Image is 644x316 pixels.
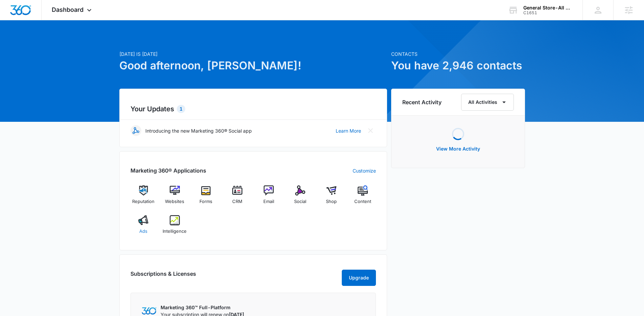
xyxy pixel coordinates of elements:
[52,6,84,13] span: Dashboard
[119,50,387,58] p: [DATE] is [DATE]
[429,141,487,157] button: View More Activity
[177,105,185,113] div: 1
[232,198,242,205] span: CRM
[336,127,361,134] a: Learn More
[256,185,282,210] a: Email
[161,304,244,311] p: Marketing 360™ Full-Platform
[461,94,514,111] button: All Activities
[365,125,376,136] button: Close
[165,198,184,205] span: Websites
[523,5,573,10] div: account name
[130,185,157,210] a: Reputation
[326,198,337,205] span: Shop
[350,185,376,210] a: Content
[162,185,188,210] a: Websites
[130,215,157,240] a: Ads
[162,215,188,240] a: Intelligence
[402,98,442,106] h6: Recent Activity
[263,198,274,205] span: Email
[163,228,187,235] span: Intelligence
[294,198,306,205] span: Social
[354,198,371,205] span: Content
[353,167,376,174] a: Customize
[342,270,376,286] button: Upgrade
[142,307,157,314] img: Marketing 360 Logo
[145,127,252,134] p: Introducing the new Marketing 360® Social app
[130,166,206,175] h2: Marketing 360® Applications
[391,58,525,74] h1: You have 2,946 contacts
[132,198,154,205] span: Reputation
[523,10,573,15] div: account id
[119,58,387,74] h1: Good afternoon, [PERSON_NAME]!
[391,50,525,58] p: Contacts
[287,185,313,210] a: Social
[224,185,251,210] a: CRM
[130,270,196,283] h2: Subscriptions & Licenses
[193,185,219,210] a: Forms
[139,228,147,235] span: Ads
[130,104,376,114] h2: Your Updates
[199,198,212,205] span: Forms
[318,185,344,210] a: Shop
